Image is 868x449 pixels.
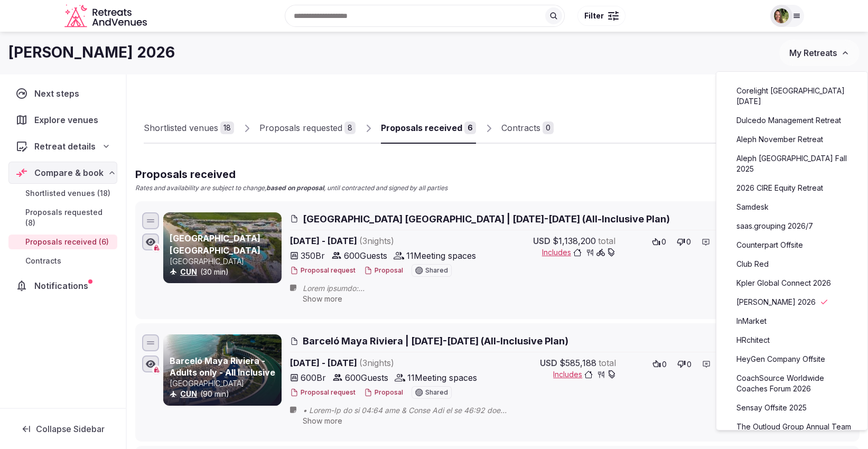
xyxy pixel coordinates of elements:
[290,388,356,397] button: Proposal request
[789,48,837,58] span: My Retreats
[303,212,670,226] span: [GEOGRAPHIC_DATA] [GEOGRAPHIC_DATA] | [DATE]-[DATE] (All-Inclusive Plan)
[144,113,234,144] a: Shortlisted venues18
[170,356,275,378] a: Barceló Maya Riviera - Adults only - All Inclusive
[8,82,117,105] a: Next steps
[687,359,692,370] span: 0
[180,267,197,276] a: CUN
[34,140,96,153] span: Retreat details
[674,357,695,371] button: 0
[542,247,615,258] button: Includes
[553,369,616,380] button: Includes
[8,205,117,230] a: Proposals requested (8)
[501,113,554,144] a: Contracts0
[8,109,117,131] a: Explore venues
[598,235,615,247] span: total
[425,267,448,274] span: Shared
[501,121,540,134] div: Contracts
[577,6,626,26] button: Filter
[649,235,669,249] button: 0
[25,256,61,266] span: Contracts
[25,188,110,199] span: Shortlisted venues (18)
[727,256,857,273] a: Club Red
[364,388,403,397] button: Proposal
[34,87,83,100] span: Next steps
[364,266,403,275] button: Proposal
[533,235,550,247] span: USD
[727,150,857,177] a: Aleph [GEOGRAPHIC_DATA] Fall 2025
[303,334,568,348] span: Barceló Maya Riviera | [DATE]-[DATE] (All-Inclusive Plan)
[381,113,476,144] a: Proposals received6
[727,275,857,292] a: Kpler Global Connect 2026
[674,235,694,249] button: 0
[661,237,666,247] span: 0
[8,42,175,63] h1: [PERSON_NAME] 2026
[727,332,857,349] a: HRchitect
[727,294,857,311] a: [PERSON_NAME] 2026
[359,358,394,368] span: ( 3 night s )
[135,184,447,193] p: Rates and availability are subject to change, , until contracted and signed by all parties
[381,121,462,134] div: Proposals received
[543,121,554,134] div: 0
[170,378,279,389] p: [GEOGRAPHIC_DATA]
[34,114,102,126] span: Explore venues
[727,351,857,368] a: HeyGen Company Offsite
[290,266,356,275] button: Proposal request
[25,207,113,228] span: Proposals requested (8)
[649,357,670,371] button: 0
[464,121,476,134] div: 6
[25,237,109,247] span: Proposals received (6)
[180,389,197,398] a: CUN
[34,166,104,179] span: Compare & book
[259,121,342,134] div: Proposals requested
[303,416,342,425] span: Show more
[559,357,596,369] span: $585,188
[259,113,356,144] a: Proposals requested8
[8,417,117,441] button: Collapse Sidebar
[144,121,218,134] div: Shortlisted venues
[303,405,763,416] span: • Lorem-Ip do si 04:64 ame & Conse Adi el se 46:92 doe * TEM INCIDIDUN UTLABORE  Etdolor magna a...
[290,235,476,247] span: [DATE] - [DATE]
[425,389,448,396] span: Shared
[540,357,557,369] span: USD
[170,267,279,277] div: (30 min)
[406,249,476,262] span: 11 Meeting spaces
[34,279,92,292] span: Notifications
[8,254,117,268] a: Contracts
[180,389,197,399] button: CUN
[303,283,763,294] span: Lorem ipsumdo: * Sitame Consectet Adi. Elitsed doei t/ incidi utla. Etdolor. Magnaal Enimad mi Ve...
[662,359,667,370] span: 0
[64,4,149,28] svg: Retreats and Venues company logo
[727,131,857,148] a: Aleph November Retreat
[727,199,857,216] a: Samdesk
[180,267,197,277] button: CUN
[727,418,857,446] a: The Outloud Group Annual Team Offsite
[407,371,477,384] span: 11 Meeting spaces
[344,121,356,134] div: 8
[727,237,857,254] a: Counterpart Offsite
[553,235,596,247] span: $1,138,200
[727,370,857,397] a: CoachSource Worldwide Coaches Forum 2026
[301,371,326,384] span: 600 Br
[220,121,234,134] div: 18
[301,249,325,262] span: 350 Br
[170,389,279,399] div: (90 min)
[170,233,260,255] a: [GEOGRAPHIC_DATA] [GEOGRAPHIC_DATA]
[727,218,857,235] a: saas.grouping 2026/7
[266,184,324,192] strong: based on proposal
[303,294,342,303] span: Show more
[727,112,857,129] a: Dulcedo Management Retreat
[345,371,388,384] span: 600 Guests
[36,424,105,434] span: Collapse Sidebar
[727,399,857,416] a: Sensay Offsite 2025
[727,313,857,330] a: InMarket
[8,235,117,249] a: Proposals received (6)
[170,256,279,267] p: [GEOGRAPHIC_DATA]
[344,249,387,262] span: 600 Guests
[8,186,117,201] a: Shortlisted venues (18)
[290,357,477,369] span: [DATE] - [DATE]
[774,8,789,23] img: Shay Tippie
[727,82,857,110] a: Corelight [GEOGRAPHIC_DATA] [DATE]
[584,11,604,21] span: Filter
